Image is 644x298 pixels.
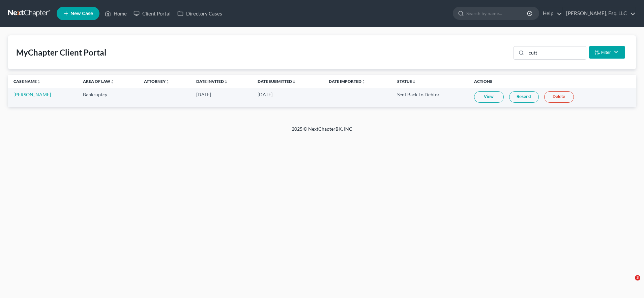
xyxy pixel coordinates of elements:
[130,7,174,20] a: Client Portal
[361,80,365,84] i: unfold_more
[110,80,114,84] i: unfold_more
[16,47,107,58] div: MyChapter Client Portal
[13,92,51,97] a: [PERSON_NAME]
[13,79,41,84] a: Case Nameunfold_more
[166,80,170,84] i: unfold_more
[544,91,574,103] a: Delete
[469,75,636,88] th: Actions
[466,7,528,20] input: Search by name...
[563,7,636,20] a: [PERSON_NAME], Esq. LLC
[37,80,41,84] i: unfold_more
[78,88,138,107] td: Bankruptcy
[329,79,365,84] a: Date Importedunfold_more
[83,79,114,84] a: Area of Lawunfold_more
[258,92,272,97] span: [DATE]
[224,80,228,84] i: unfold_more
[144,79,170,84] a: Attorneyunfold_more
[70,11,93,16] span: New Case
[392,88,469,107] td: Sent Back To Debtor
[509,91,539,103] a: Resend
[539,7,562,20] a: Help
[130,126,514,138] div: 2025 © NextChapterBK, INC
[621,275,637,291] iframe: Intercom live chat
[196,79,228,84] a: Date Invitedunfold_more
[589,46,625,59] button: Filter
[174,7,226,20] a: Directory Cases
[196,92,211,97] span: [DATE]
[474,91,504,103] a: View
[397,79,416,84] a: Statusunfold_more
[526,46,586,59] input: Search...
[635,275,640,280] span: 3
[412,80,416,84] i: unfold_more
[258,79,296,84] a: Date Submittedunfold_more
[101,7,130,20] a: Home
[292,80,296,84] i: unfold_more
